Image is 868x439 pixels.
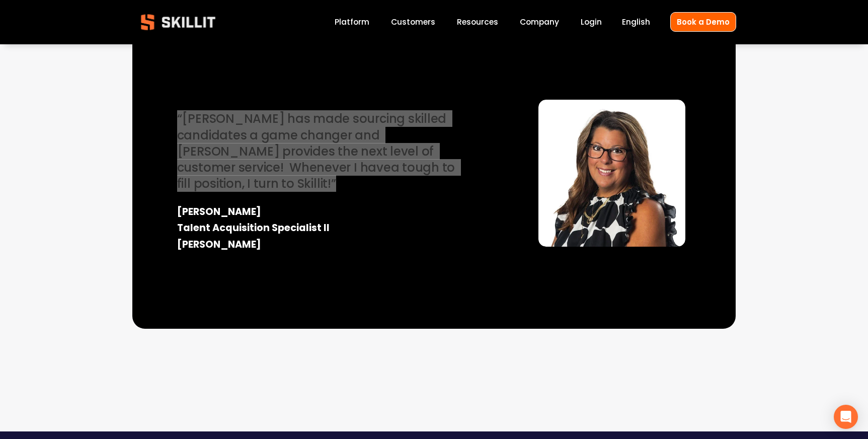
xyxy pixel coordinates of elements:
a: Book a Demo [670,12,736,32]
a: Platform [335,16,369,29]
span: “[PERSON_NAME] has made sourcing skilled candidates a game changer and [PERSON_NAME] provides the... [177,110,449,176]
span: Resources [457,16,498,28]
a: Company [520,16,559,29]
div: Open Intercom Messenger [834,405,858,429]
img: Skillit [132,7,224,37]
a: Login [581,16,602,29]
a: folder dropdown [457,16,498,29]
span: a tough to fill position, I turn to Skillit [177,159,458,192]
strong: [PERSON_NAME] Talent Acquisition Specialist II [PERSON_NAME] [177,204,330,254]
span: English [622,16,650,28]
a: Customers [391,16,435,29]
span: !” [328,175,336,192]
div: language picker [622,16,650,29]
